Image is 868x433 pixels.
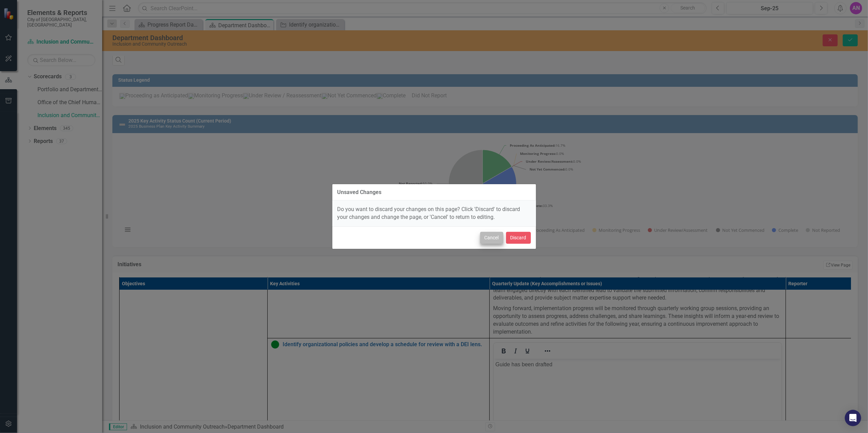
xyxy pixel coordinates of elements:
div: Unsaved Changes [337,189,382,195]
button: Cancel [480,232,503,244]
button: Discard [506,232,531,244]
p: Guide has been drafted [2,2,286,10]
div: Open Intercom Messenger [845,410,861,426]
div: Do you want to discard your changes on this page? Click 'Discard' to discard your changes and cha... [332,201,536,226]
